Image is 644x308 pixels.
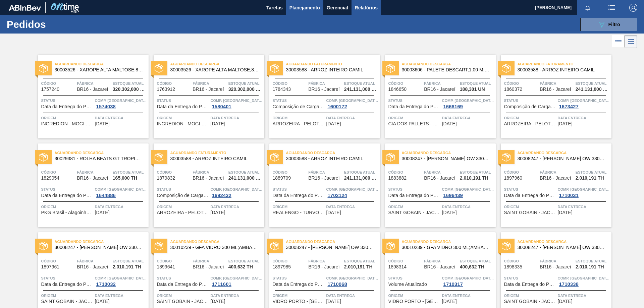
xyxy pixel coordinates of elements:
[228,87,263,92] span: 320.302,000 KG
[388,121,440,126] span: CIA DOS PALLETS - MOGI GUAÇU (SP)
[157,169,191,176] span: Código
[460,87,485,92] span: 188,301 UN
[157,80,191,87] span: Código
[518,238,611,245] span: Aguardando Descarga
[388,292,440,299] span: Origem
[460,264,484,269] span: 400,632 TH
[193,80,227,87] span: Fábrica
[504,104,556,109] span: Composição de Carga Aceita
[55,149,149,156] span: Aguardando Descarga
[55,238,149,245] span: Aguardando Descarga
[95,203,147,210] span: Data entrega
[95,292,147,299] span: Data entrega
[211,282,233,287] div: 1711601
[113,264,141,269] span: 2.010,191 TH
[273,169,307,176] span: Código
[442,121,457,126] span: 14/01/2025
[504,299,556,304] span: SAINT GOBAIN - JACUTINGA (MG)
[7,20,107,28] h1: Pedidos
[344,87,378,92] span: 241.131,000 KG
[155,64,163,73] img: status
[95,282,117,287] div: 1710032
[540,176,571,181] span: BR16 - Jacareí
[558,97,610,109] a: Comp. [GEOGRAPHIC_DATA]1673427
[558,121,573,126] span: 15/01/2025
[424,264,455,269] span: BR16 - Jacareí
[157,115,209,121] span: Origem
[326,186,378,198] a: Comp. [GEOGRAPHIC_DATA]1702124
[273,299,325,304] span: VIDRO PORTO - PORTO FERREIRA (SP)
[264,55,380,138] a: statusAguardando Faturamento30003588 - ARROZ INTEIRO CAMILCódigo1784343FábricaBR16 - JacareíEstoq...
[442,115,494,121] span: Data entrega
[326,275,378,287] a: Comp. [GEOGRAPHIC_DATA]1710068
[211,193,233,198] div: 1692432
[380,143,496,227] a: statusAguardando Descarga30008247 - [PERSON_NAME] OW 330MLCódigo1883882FábricaBR16 - JacareíEstoq...
[95,97,147,104] span: Comp. Carga
[576,169,610,176] span: Estoque atual
[211,203,263,210] span: Data entrega
[326,97,378,109] a: Comp. [GEOGRAPHIC_DATA]1600172
[95,210,110,215] span: 04/02/2025
[95,193,117,198] div: 1644886
[402,149,496,156] span: Aguardando Descarga
[326,299,341,304] span: 12/03/2025
[388,87,407,92] span: 1846650
[286,156,375,161] span: 30003588 - ARROZ INTEIRO CAMIL
[308,264,339,269] span: BR16 - Jacareí
[558,104,580,109] div: 1673427
[157,258,191,264] span: Código
[170,238,264,245] span: Aguardando Descarga
[211,210,225,215] span: 13/02/2025
[95,299,110,304] span: 10/03/2025
[113,258,147,264] span: Estoque atual
[442,210,457,215] span: 04/03/2025
[442,186,494,193] span: Comp. Carga
[442,282,464,287] div: 1710317
[55,67,143,72] span: 30003526 - XAROPE ALTA MALTOSE;82%;;
[402,238,496,245] span: Aguardando Descarga
[264,143,380,227] a: statusAguardando Descarga30003588 - ARROZ INTEIRO CAMILCódigo1889709FábricaBR16 - JacareíEstoque ...
[424,176,455,181] span: BR16 - Jacareí
[308,169,342,176] span: Fábrica
[388,210,440,215] span: SAINT GOBAIN - JACUTINGA (MG)
[273,258,307,264] span: Código
[442,193,464,198] div: 1696439
[576,264,604,269] span: 2.010,191 TH
[504,115,556,121] span: Origem
[504,282,556,287] span: Data da Entrega do Pedido Atrasada
[157,275,209,282] span: Status
[386,153,395,162] img: status
[273,292,325,299] span: Origem
[388,97,440,104] span: Status
[308,87,339,92] span: BR16 - Jacareí
[442,97,494,104] span: Comp. Carga
[270,242,279,250] img: status
[380,55,496,138] a: statusAguardando Descarga30003606 - PALETE DESCART;1,00 M;1,20 M;0,14 M;.;MACódigo1846650FábricaB...
[286,61,380,67] span: Aguardando Faturamento
[55,245,143,250] span: 30008247 - GARRAFA BUD OW 330ML
[193,258,227,264] span: Fábrica
[388,299,440,304] span: VIDRO PORTO - PORTO FERREIRA (SP)
[273,210,325,215] span: REALENGO - TURVO (SC)
[211,97,263,104] span: Comp. Carga
[157,176,175,181] span: 1879832
[502,153,511,162] img: status
[388,193,440,198] span: Data da Entrega do Pedido Atrasada
[273,282,325,287] span: Data da Entrega do Pedido Atrasada
[39,242,48,250] img: status
[286,245,375,250] span: 30008247 - GARRAFA BUD OW 330ML
[558,299,573,304] span: 13/03/2025
[442,275,494,287] a: Comp. [GEOGRAPHIC_DATA]1710317
[504,210,556,215] span: SAINT GOBAIN - JACUTINGA (MG)
[496,143,611,227] a: statusAguardando Descarga30008247 - [PERSON_NAME] OW 330MLCódigo1897960FábricaBR16 - JacareíEstoq...
[558,186,610,198] a: Comp. [GEOGRAPHIC_DATA]1710031
[157,210,209,215] span: ARROZEIRA - PELOTAS (RS)
[273,186,325,193] span: Status
[113,80,147,87] span: Estoque atual
[442,275,494,282] span: Comp. Carga
[95,115,147,121] span: Data entrega
[39,153,48,162] img: status
[155,153,163,162] img: status
[388,282,427,287] span: Volume Atualizado
[41,176,60,181] span: 1829054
